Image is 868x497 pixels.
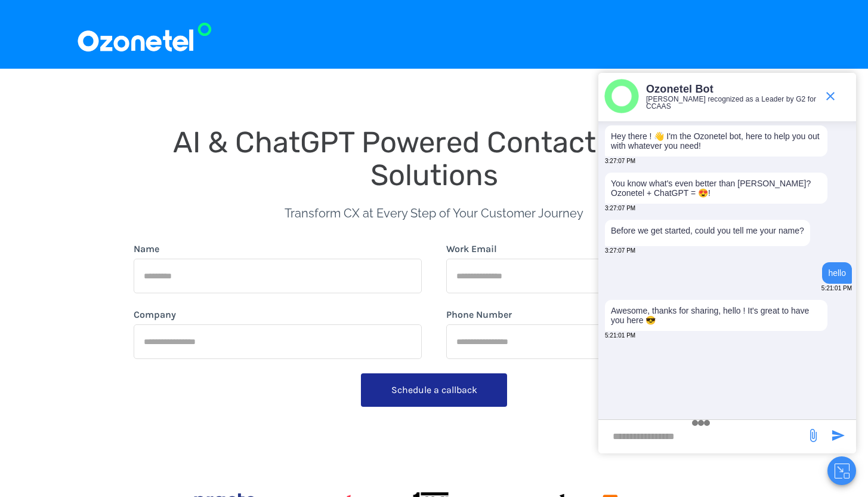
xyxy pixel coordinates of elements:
span: 3:27:07 PM [605,158,635,164]
span: 5:21:01 PM [605,332,635,339]
span: send message [826,424,850,447]
label: Company [134,308,176,322]
img: header [604,79,639,113]
p: Before we get started, could you tell me your name? [611,226,804,235]
span: send message [801,424,825,447]
button: Close chat [827,456,856,485]
div: hello [828,268,846,278]
span: 3:27:07 PM [605,247,635,254]
form: form [134,242,735,412]
p: You know what's even better than [PERSON_NAME]? Ozonetel + ChatGPT = 😍! [611,179,821,198]
p: [PERSON_NAME] recognized as a Leader by G2 for CCAAS [646,96,817,110]
button: Schedule a callback [361,373,507,407]
div: new-msg-input [604,426,800,447]
p: Awesome, thanks for sharing, hello ! It's great to have you here 😎 [611,306,821,325]
p: Ozonetel Bot [646,82,817,96]
span: end chat or minimize [818,84,842,108]
label: Phone Number [446,308,512,322]
span: AI & ChatGPT Powered Contact Center Solutions [173,125,703,192]
label: Name [134,242,159,256]
label: Work Email [446,242,497,256]
p: Hey there ! 👋 I'm the Ozonetel bot, here to help you out with whatever you need! [611,131,821,151]
span: Transform CX at Every Step of Your Customer Journey [285,206,583,220]
span: 3:27:07 PM [605,205,635,211]
span: 5:21:01 PM [821,285,852,292]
